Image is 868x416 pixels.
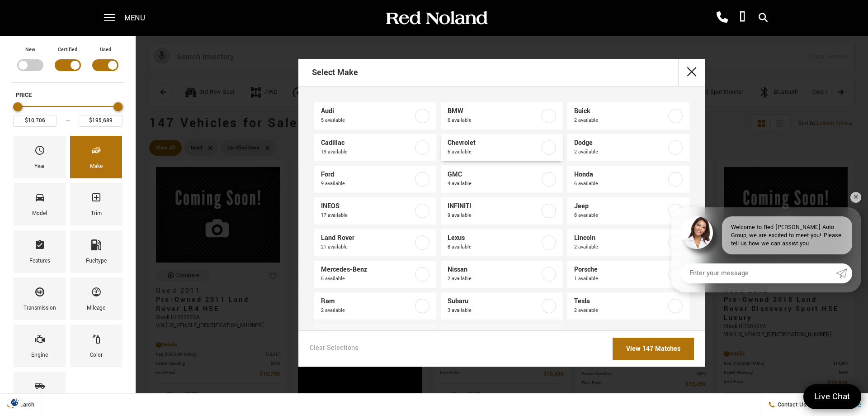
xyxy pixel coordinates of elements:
[70,325,122,367] div: ColorColor
[86,256,107,266] div: Fueltype
[14,136,66,178] div: YearYear
[448,297,540,306] span: Subaru
[314,102,436,129] a: Audi5 available
[574,139,666,148] span: Dodge
[314,261,436,288] a: Mercedes-Benz5 available
[448,107,540,116] span: BMW
[5,397,25,407] section: Click to Open Cookie Consent Modal
[680,216,713,249] img: Agent profile photo
[448,179,540,188] span: 4 available
[574,297,666,306] span: Tesla
[29,256,50,266] div: Features
[34,284,45,303] span: Transmission
[24,303,56,313] div: Transmission
[448,265,540,274] span: Nissan
[722,216,852,254] div: Welcome to Red [PERSON_NAME] Auto Group, we are excited to meet you! Please tell us how we can as...
[680,263,836,283] input: Enter your message
[14,277,66,320] div: TransmissionTransmission
[70,183,122,225] div: TrimTrim
[321,179,413,188] span: 9 available
[70,136,122,178] div: MakeMake
[567,292,689,320] a: Tesla2 available
[13,102,22,111] div: Minimum Price
[384,10,488,26] img: Red Noland Auto Group
[574,306,666,315] span: 2 available
[321,297,413,306] span: Ram
[16,91,120,99] h5: Price
[574,179,666,188] span: 6 available
[321,306,413,315] span: 2 available
[321,107,413,116] span: Audi
[775,401,807,409] span: Contact Us
[91,331,102,350] span: Color
[321,170,413,179] span: Ford
[58,45,77,54] label: Certified
[321,329,413,338] span: Toyota
[567,261,689,288] a: Porsche1 available
[574,170,666,179] span: Honda
[448,202,540,211] span: INFINITI
[574,202,666,211] span: Jeep
[100,45,111,54] label: Used
[34,237,45,256] span: Features
[613,338,694,360] a: View 147 Matches
[310,344,359,354] a: Clear Selections
[321,243,413,252] span: 21 available
[90,162,103,172] div: Make
[312,60,358,85] h2: Select Make
[836,263,852,283] a: Submit
[321,211,413,220] span: 17 available
[70,230,122,273] div: FueltypeFueltype
[810,391,855,403] span: Live Chat
[574,234,666,243] span: Lincoln
[448,211,540,220] span: 9 available
[574,116,666,125] span: 2 available
[574,243,666,252] span: 2 available
[14,230,66,273] div: FeaturesFeatures
[441,324,563,351] a: Volvo2 available
[448,306,540,315] span: 3 available
[34,190,45,209] span: Model
[448,329,540,338] span: Volvo
[321,139,413,148] span: Cadillac
[34,378,45,397] span: Bodystyle
[314,197,436,225] a: INEOS17 available
[14,372,66,414] div: BodystyleBodystyle
[314,134,436,161] a: Cadillac19 available
[314,292,436,320] a: Ram2 available
[34,143,45,162] span: Year
[567,166,689,193] a: Honda6 available
[441,102,563,129] a: BMW6 available
[448,148,540,157] span: 6 available
[91,209,102,219] div: Trim
[567,134,689,161] a: Dodge2 available
[448,170,540,179] span: GMC
[441,261,563,288] a: Nissan2 available
[321,202,413,211] span: INEOS
[574,274,666,283] span: 1 available
[34,331,45,350] span: Engine
[91,190,102,209] span: Trim
[803,384,861,409] a: Live Chat
[25,45,35,54] label: New
[567,197,689,225] a: Jeep8 available
[14,325,66,367] div: EngineEngine
[321,265,413,274] span: Mercedes-Benz
[678,59,705,86] button: close
[5,397,25,407] img: Opt-Out Icon
[321,116,413,125] span: 5 available
[14,183,66,225] div: ModelModel
[91,143,102,162] span: Make
[567,229,689,256] a: Lincoln2 available
[34,162,45,172] div: Year
[113,102,123,111] div: Maximum Price
[90,350,103,360] div: Color
[441,134,563,161] a: Chevrolet6 available
[87,303,105,313] div: Mileage
[574,211,666,220] span: 8 available
[321,148,413,157] span: 19 available
[321,234,413,243] span: Land Rover
[448,274,540,283] span: 2 available
[448,139,540,148] span: Chevrolet
[91,284,102,303] span: Mileage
